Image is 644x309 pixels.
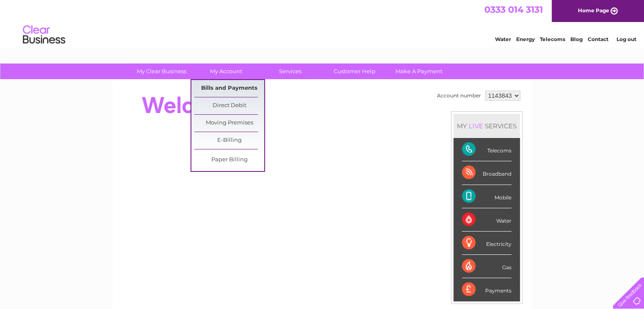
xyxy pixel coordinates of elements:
a: Water [495,36,511,42]
a: Customer Help [320,63,390,79]
div: Gas [462,255,511,278]
a: Services [255,63,325,79]
a: Moving Premises [194,115,264,132]
div: Water [462,208,511,232]
a: Log out [616,36,636,42]
div: Mobile [462,185,511,208]
a: Paper Billing [194,152,264,168]
a: Bills and Payments [194,80,264,97]
img: logo.png [22,22,66,48]
a: Energy [516,36,535,42]
a: My Clear Business [127,63,196,79]
div: MY SERVICES [453,114,520,138]
a: Direct Debit [194,97,264,114]
a: E-Billing [194,132,264,149]
div: Clear Business is a trading name of Verastar Limited (registered in [GEOGRAPHIC_DATA] No. 3667643... [122,5,522,41]
div: Broadband [462,161,511,185]
a: 0333 014 3131 [484,4,543,15]
a: Blog [570,36,583,42]
td: Account number [435,88,483,103]
div: Telecoms [462,138,511,161]
a: Contact [588,36,608,42]
div: LIVE [467,122,485,130]
a: My Account [191,63,261,79]
div: Payments [462,278,511,301]
a: Telecoms [540,36,565,42]
div: Electricity [462,232,511,255]
a: Make A Payment [384,63,454,79]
